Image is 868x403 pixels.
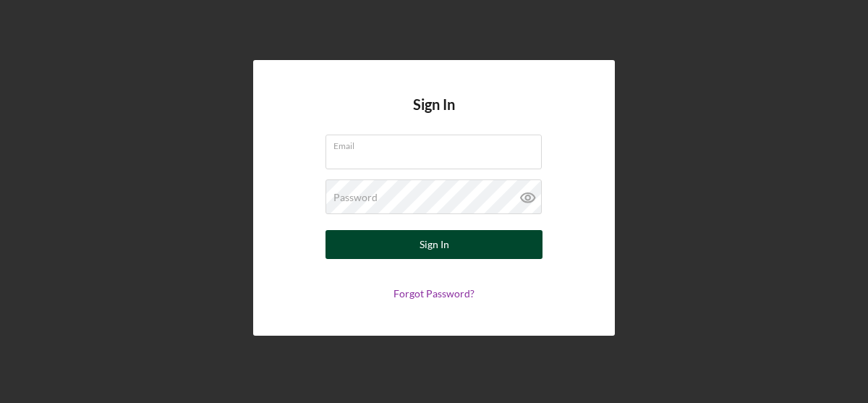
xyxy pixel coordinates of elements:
div: Sign In [420,230,449,259]
h4: Sign In [413,96,455,135]
button: Sign In [325,230,542,259]
label: Email [333,135,542,151]
label: Password [333,192,378,203]
a: Forgot Password? [393,287,475,300]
